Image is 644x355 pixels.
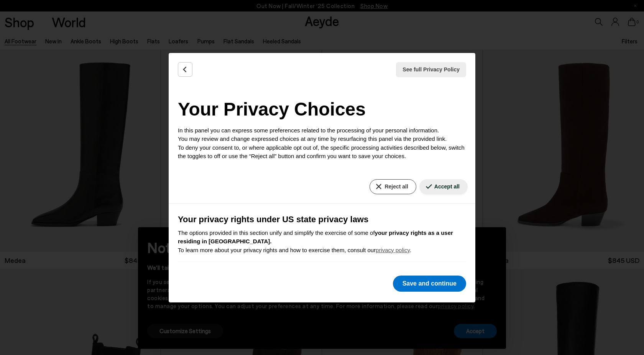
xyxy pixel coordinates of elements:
[396,62,466,77] button: See full Privacy Policy
[376,247,410,253] a: privacy policy
[178,62,192,77] button: Back
[402,66,460,74] span: See full Privacy Policy
[370,179,416,194] button: Reject all
[178,230,453,245] b: your privacy rights as a user residing in [GEOGRAPHIC_DATA].
[393,276,466,292] button: Save and continue
[178,213,466,226] h3: Your privacy rights under US state privacy laws
[178,126,466,161] p: In this panel you can express some preferences related to the processing of your personal informa...
[178,96,466,123] h2: Your Privacy Choices
[178,229,466,255] p: The options provided in this section unify and simplify the exercise of some of To learn more abo...
[419,179,468,194] button: Accept all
